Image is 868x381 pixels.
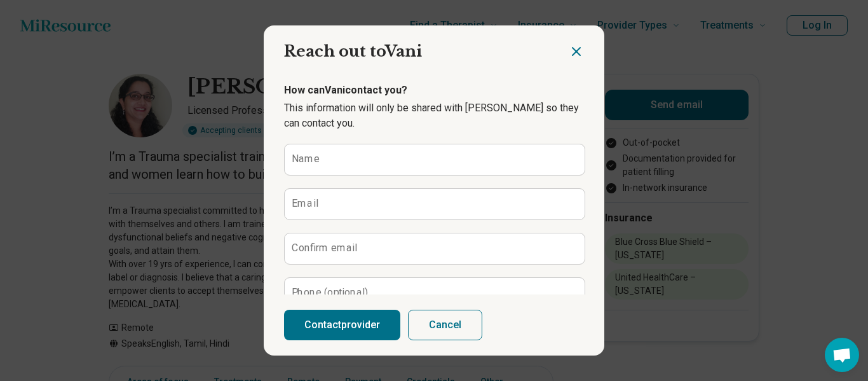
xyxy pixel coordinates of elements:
[292,243,357,253] label: Confirm email
[292,154,320,164] label: Name
[569,44,584,59] button: Close dialog
[408,310,482,340] button: Cancel
[284,100,584,131] p: This information will only be shared with [PERSON_NAME] so they can contact you.
[284,310,400,340] button: Contactprovider
[284,42,422,60] span: Reach out to Vani
[292,198,318,209] label: Email
[292,287,369,298] label: Phone (optional)
[284,83,584,98] p: How can Vani contact you?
